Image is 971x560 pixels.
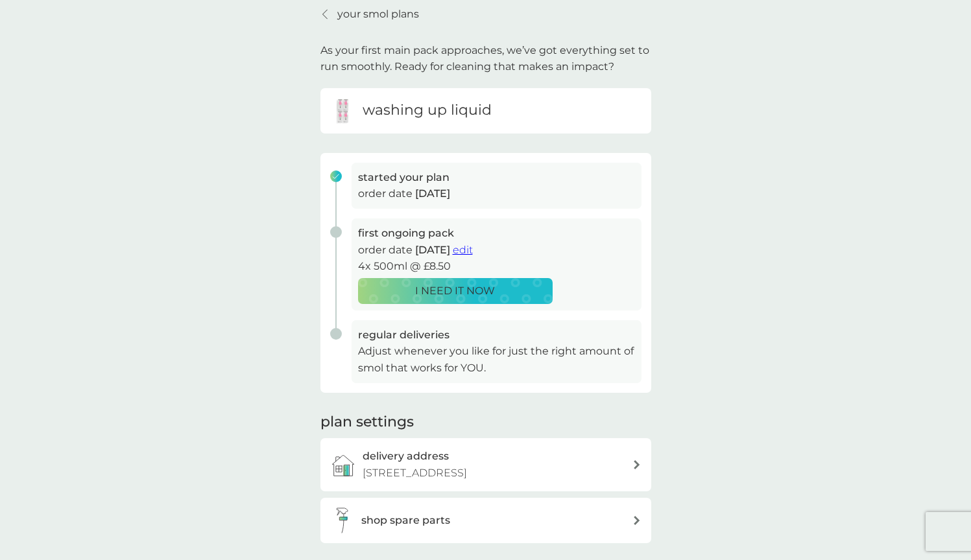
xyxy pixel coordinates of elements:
h3: regular deliveries [358,327,635,344]
p: As your first main pack approaches, we’ve got everything set to run smoothly. Ready for cleaning ... [320,42,651,75]
h3: first ongoing pack [358,225,635,242]
span: edit [453,244,473,256]
a: your smol plans [320,6,419,23]
h3: shop spare parts [361,512,450,529]
p: order date [358,242,635,259]
a: delivery address[STREET_ADDRESS] [320,438,651,491]
p: your smol plans [337,6,419,23]
p: Adjust whenever you like for just the right amount of smol that works for YOU. [358,343,635,376]
p: [STREET_ADDRESS] [363,465,467,482]
h6: washing up liquid [363,100,492,121]
p: order date [358,185,635,202]
span: [DATE] [415,244,450,256]
span: [DATE] [415,187,450,200]
p: I NEED IT NOW [415,283,495,299]
h3: started your plan [358,169,635,186]
p: 4x 500ml @ £8.50 [358,258,635,275]
button: edit [453,242,473,259]
h3: delivery address [363,448,449,465]
h2: plan settings [320,412,414,432]
button: I NEED IT NOW [358,278,553,304]
img: washing up liquid [330,98,356,124]
button: shop spare parts [320,498,651,543]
